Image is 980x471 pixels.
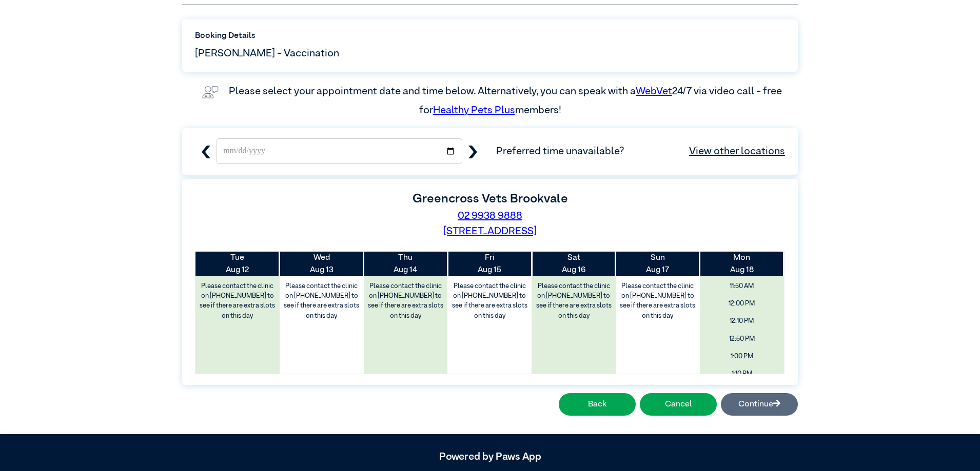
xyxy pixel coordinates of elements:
[433,105,515,115] a: Healthy Pets Plus
[617,279,699,323] label: Please contact the clinic on [PHONE_NUMBER] to see if there are extra slots on this day
[703,296,780,311] span: 12:00 PM
[636,86,672,96] a: WebVet
[458,211,522,221] a: 02 9938 9888
[195,252,280,276] th: Aug 12
[198,82,223,103] img: vet
[559,393,636,416] button: Back
[532,252,616,276] th: Aug 16
[703,279,780,294] span: 11:50 AM
[616,252,700,276] th: Aug 17
[496,144,785,159] span: Preferred time unavailable?
[443,226,537,236] a: [STREET_ADDRESS]
[703,332,780,346] span: 12:50 PM
[364,252,448,276] th: Aug 14
[195,46,339,61] span: [PERSON_NAME] - Vaccination
[533,279,615,323] label: Please contact the clinic on [PHONE_NUMBER] to see if there are extra slots on this day
[703,366,780,381] span: 1:10 PM
[182,450,798,463] h5: Powered by Paws App
[703,314,780,329] span: 12:10 PM
[703,349,780,364] span: 1:00 PM
[689,144,785,159] a: View other locations
[640,393,717,416] button: Cancel
[447,252,532,276] th: Aug 15
[195,30,785,42] label: Booking Details
[700,252,784,276] th: Aug 18
[365,279,447,323] label: Please contact the clinic on [PHONE_NUMBER] to see if there are extra slots on this day
[448,279,531,323] label: Please contact the clinic on [PHONE_NUMBER] to see if there are extra slots on this day
[197,279,279,323] label: Please contact the clinic on [PHONE_NUMBER] to see if there are extra slots on this day
[229,86,784,115] label: Please select your appointment date and time below. Alternatively, you can speak with a 24/7 via ...
[280,252,364,276] th: Aug 13
[413,193,568,205] label: Greencross Vets Brookvale
[281,279,363,323] label: Please contact the clinic on [PHONE_NUMBER] to see if there are extra slots on this day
